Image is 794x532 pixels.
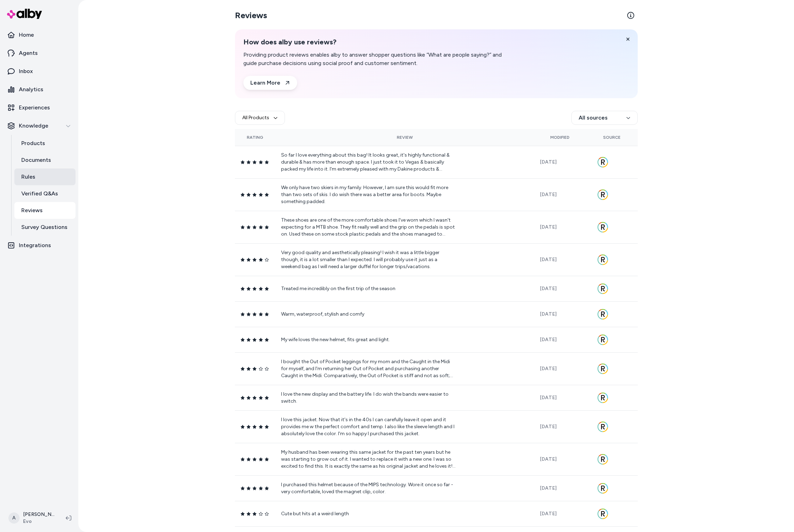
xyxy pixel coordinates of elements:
[281,449,456,470] p: My husband has been wearing this same jacket for the past ten years but he was starting to grow o...
[3,45,76,62] a: Agents
[23,511,55,518] p: [PERSON_NAME]
[281,481,456,495] p: I purchased this helmet because of the MIPS technology. Wore it once so far - very comfortable, l...
[281,358,456,379] p: I bought the Out of Pocket leggings for my mom and the Caught in the Midi for myself, and I'm ret...
[243,38,512,46] h2: How does alby use reviews?
[571,111,638,125] button: All sources
[21,156,51,164] p: Documents
[19,49,38,57] p: Agents
[281,416,456,437] p: I love this jacket. Now that it's in the 40s I can carefully leave it open and it provides me w t...
[3,117,76,134] button: Knowledge
[243,76,297,90] a: Learn More
[19,241,51,250] p: Integrations
[540,159,557,165] span: [DATE]
[21,189,58,198] p: Verified Q&As
[281,336,456,343] p: My wife loves the new helmet, fits great and light.
[14,202,76,219] a: Reviews
[540,337,557,343] span: [DATE]
[281,510,456,517] p: Cute but hits at a weird length
[540,511,557,517] span: [DATE]
[7,9,42,19] img: alby Logo
[540,286,557,292] span: [DATE]
[281,311,456,318] p: Warm, waterproof, stylish and comfy
[19,122,48,130] p: Knowledge
[540,424,557,430] span: [DATE]
[3,237,76,254] a: Integrations
[23,518,55,525] span: Evo
[3,81,76,98] a: Analytics
[21,173,35,181] p: Rules
[592,135,632,140] div: Source
[3,99,76,116] a: Experiences
[281,285,456,292] p: Treated me incredibly on the first trip of the season
[3,27,76,43] a: Home
[281,184,456,205] p: We only have two skiers in my family. However, I am sure this would fit more than two sets of ski...
[14,135,76,152] a: Products
[19,103,50,112] p: Experiences
[14,168,76,185] a: Rules
[579,114,608,122] span: All sources
[21,223,67,231] p: Survey Questions
[281,217,456,238] p: These shoes are one of the more comfortable shoes I've worn which I wasn't expecting for a MTB sh...
[21,139,45,148] p: Products
[21,206,43,215] p: Reviews
[235,10,267,21] h2: Reviews
[540,311,557,317] span: [DATE]
[540,485,557,491] span: [DATE]
[540,395,557,401] span: [DATE]
[19,67,33,76] p: Inbox
[14,152,76,168] a: Documents
[241,135,270,140] div: Rating
[540,257,557,263] span: [DATE]
[235,111,285,125] button: All Products
[8,512,20,524] span: A
[540,366,557,372] span: [DATE]
[281,135,528,140] div: Review
[540,135,580,140] div: Modified
[4,507,60,529] button: A[PERSON_NAME]Evo
[281,391,456,405] p: I love the new display and the battery life. I do wish the bands were easier to switch.
[19,85,43,94] p: Analytics
[3,63,76,80] a: Inbox
[281,152,456,173] p: So far I love everything about this bag! It looks great, it's highly functional & durable & has m...
[540,192,557,197] span: [DATE]
[281,249,456,270] p: Very good quality and aesthetically pleasing! I wish it was a little bigger though, it is a lot s...
[14,185,76,202] a: Verified Q&As
[540,456,557,462] span: [DATE]
[19,31,34,39] p: Home
[540,224,557,230] span: [DATE]
[14,219,76,236] a: Survey Questions
[243,51,512,67] p: Providing product reviews enables alby to answer shopper questions like “What are people saying?”...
